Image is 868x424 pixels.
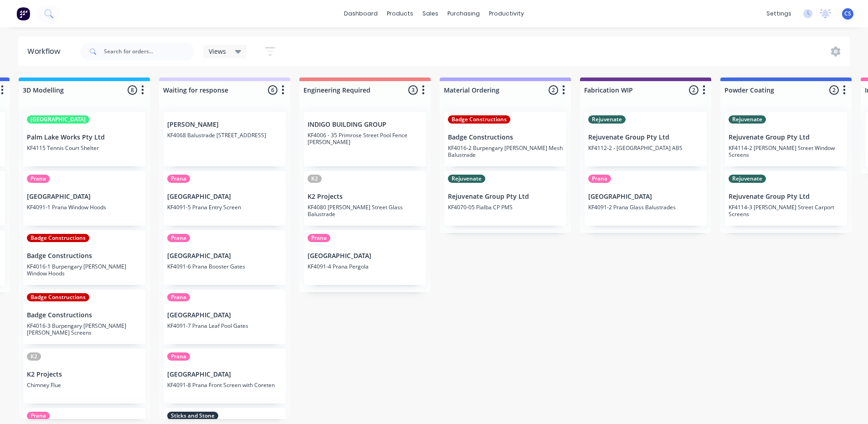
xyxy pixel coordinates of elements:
[167,252,282,260] p: [GEOGRAPHIC_DATA]
[27,134,142,141] p: Palm Lake Works Pty Ltd
[308,175,322,183] div: K2
[308,121,422,129] p: INDIGO BUILDING GROUP
[16,7,30,21] img: Factory
[167,175,190,183] div: Prana
[382,7,418,21] div: products
[484,7,529,21] div: productivity
[167,121,282,129] p: [PERSON_NAME]
[27,234,89,242] div: Badge Constructions
[164,230,286,285] div: Prana[GEOGRAPHIC_DATA]KF4091-6 Prana Booster Gates
[23,171,145,226] div: Prana[GEOGRAPHIC_DATA]KF4091-1 Prana Window Hoods
[23,349,145,403] div: K2K2 ProjectsChimney Flue
[27,412,50,420] div: Prana
[164,112,286,166] div: [PERSON_NAME]KF4068 Balustrade [STREET_ADDRESS]
[304,112,426,166] div: INDIGO BUILDING GROUPKF4006 - 35 Primrose Street Pool Fence [PERSON_NAME]
[588,204,703,211] p: KF4091-2 Prana Glass Balustrades
[27,322,142,336] p: KF4016-3 Burpengary [PERSON_NAME] [PERSON_NAME] Screens
[27,352,41,361] div: K2
[167,412,218,420] div: Sticks and Stone
[23,290,145,344] div: Badge ConstructionsBadge ConstructionsKF4016-3 Burpengary [PERSON_NAME] [PERSON_NAME] Screens
[104,42,194,61] input: Search for orders...
[762,7,796,21] div: settings
[27,371,142,378] p: K2 Projects
[729,204,843,217] p: KF4114-3 [PERSON_NAME] Street Carport Screens
[725,112,847,166] div: RejuvenateRejuvenate Group Pty LtdKF4114-2 [PERSON_NAME] Street Window Screens
[27,46,65,57] div: Workflow
[167,193,282,201] p: [GEOGRAPHIC_DATA]
[729,193,843,201] p: Rejuvenate Group Pty Ltd
[27,115,89,124] div: [GEOGRAPHIC_DATA]
[339,7,382,21] a: dashboard
[167,263,282,270] p: KF4091-6 Prana Booster Gates
[304,230,426,285] div: Prana[GEOGRAPHIC_DATA]KF4091-4 Prana Pergola
[164,290,286,344] div: Prana[GEOGRAPHIC_DATA]KF4091-7 Prana Leaf Pool Gates
[588,134,703,141] p: Rejuvenate Group Pty Ltd
[167,382,282,388] p: KF4091-8 Prana Front Screen with Coreten
[729,175,766,183] div: Rejuvenate
[588,175,611,183] div: Prana
[308,193,422,201] p: K2 Projects
[448,175,485,183] div: Rejuvenate
[588,115,626,124] div: Rejuvenate
[304,171,426,226] div: K2K2 ProjectsKF4080 [PERSON_NAME] Street Glass Balustrade
[167,322,282,329] p: KF4091-7 Prana Leaf Pool Gates
[27,311,142,319] p: Badge Constructions
[209,47,226,56] span: Views
[27,193,142,201] p: [GEOGRAPHIC_DATA]
[588,145,703,151] p: KF4112-2 - [GEOGRAPHIC_DATA] ABS
[729,134,843,141] p: Rejuvenate Group Pty Ltd
[27,175,50,183] div: Prana
[308,132,422,145] p: KF4006 - 35 Primrose Street Pool Fence [PERSON_NAME]
[729,115,766,124] div: Rejuvenate
[27,263,142,277] p: KF4016-1 Burpengary [PERSON_NAME] Window Hoods
[448,145,563,158] p: KF4016-2 Burpengary [PERSON_NAME] Mesh Balustrade
[448,134,563,141] p: Badge Constructions
[444,112,566,166] div: Badge ConstructionsBadge ConstructionsKF4016-2 Burpengary [PERSON_NAME] Mesh Balustrade
[308,252,422,260] p: [GEOGRAPHIC_DATA]
[164,171,286,226] div: Prana[GEOGRAPHIC_DATA]KF4091-5 Prana Entry Screen
[167,293,190,301] div: Prana
[448,193,563,201] p: Rejuvenate Group Pty Ltd
[27,145,142,151] p: KF4115 Tennis Court Shelter
[164,349,286,403] div: Prana[GEOGRAPHIC_DATA]KF4091-8 Prana Front Screen with Coreten
[167,352,190,361] div: Prana
[448,115,510,124] div: Badge Constructions
[725,171,847,226] div: RejuvenateRejuvenate Group Pty LtdKF4114-3 [PERSON_NAME] Street Carport Screens
[844,10,851,18] span: CS
[729,145,843,158] p: KF4114-2 [PERSON_NAME] Street Window Screens
[588,193,703,201] p: [GEOGRAPHIC_DATA]
[308,234,330,242] div: Prana
[418,7,443,21] div: sales
[27,252,142,260] p: Badge Constructions
[23,230,145,285] div: Badge ConstructionsBadge ConstructionsKF4016-1 Burpengary [PERSON_NAME] Window Hoods
[448,204,563,211] p: KF4070-05 Pialba CP PMS
[585,112,707,166] div: RejuvenateRejuvenate Group Pty LtdKF4112-2 - [GEOGRAPHIC_DATA] ABS
[27,382,142,388] p: Chimney Flue
[444,171,566,226] div: RejuvenateRejuvenate Group Pty LtdKF4070-05 Pialba CP PMS
[167,371,282,378] p: [GEOGRAPHIC_DATA]
[167,204,282,211] p: KF4091-5 Prana Entry Screen
[585,171,707,226] div: Prana[GEOGRAPHIC_DATA]KF4091-2 Prana Glass Balustrades
[23,112,145,166] div: [GEOGRAPHIC_DATA]Palm Lake Works Pty LtdKF4115 Tennis Court Shelter
[443,7,484,21] div: purchasing
[308,263,422,270] p: KF4091-4 Prana Pergola
[27,204,142,211] p: KF4091-1 Prana Window Hoods
[27,293,89,301] div: Badge Constructions
[167,311,282,319] p: [GEOGRAPHIC_DATA]
[167,234,190,242] div: Prana
[167,132,282,139] p: KF4068 Balustrade [STREET_ADDRESS]
[308,204,422,217] p: KF4080 [PERSON_NAME] Street Glass Balustrade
